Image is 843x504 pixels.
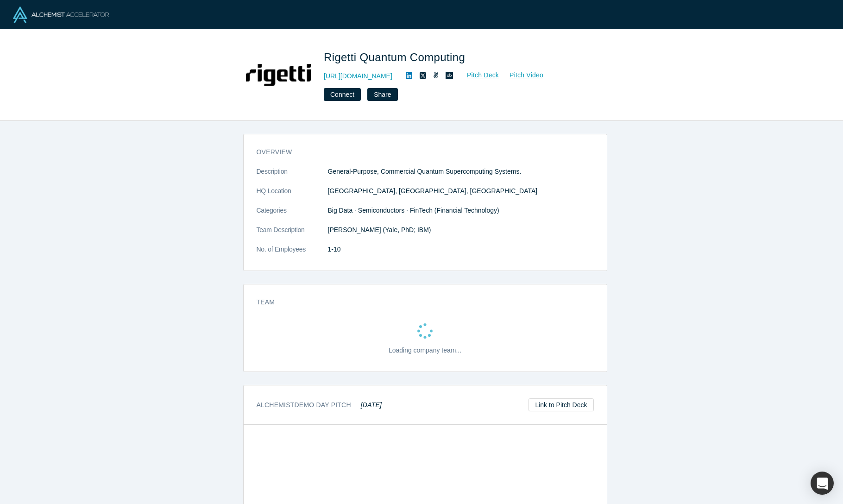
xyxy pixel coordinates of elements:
p: [PERSON_NAME] (Yale, PhD; IBM) [328,225,594,235]
p: Loading company team... [389,346,461,355]
dt: Team Description [257,225,328,245]
dd: 1-10 [328,245,594,254]
a: Pitch Deck [457,70,499,81]
h3: Team [257,297,581,307]
em: [DATE] [361,401,382,409]
span: Big Data · Semiconductors · FinTech (Financial Technology) [328,207,499,214]
img: Alchemist Logo [13,6,109,23]
dt: No. of Employees [257,245,328,264]
p: General-Purpose, Commercial Quantum Supercomputing Systems. [328,167,594,176]
dd: [GEOGRAPHIC_DATA], [GEOGRAPHIC_DATA], [GEOGRAPHIC_DATA] [328,186,594,196]
h3: Alchemist Demo Day Pitch [257,400,382,410]
dt: Description [257,167,328,186]
h3: overview [257,147,581,157]
a: [URL][DOMAIN_NAME] [324,71,392,81]
a: Pitch Video [499,70,544,81]
img: Rigetti Quantum Computing's Logo [246,43,311,107]
button: Connect [324,88,361,101]
span: Rigetti Quantum Computing [324,51,468,63]
button: Share [367,88,397,101]
a: Link to Pitch Deck [528,398,593,411]
dt: HQ Location [257,186,328,206]
dt: Categories [257,206,328,225]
